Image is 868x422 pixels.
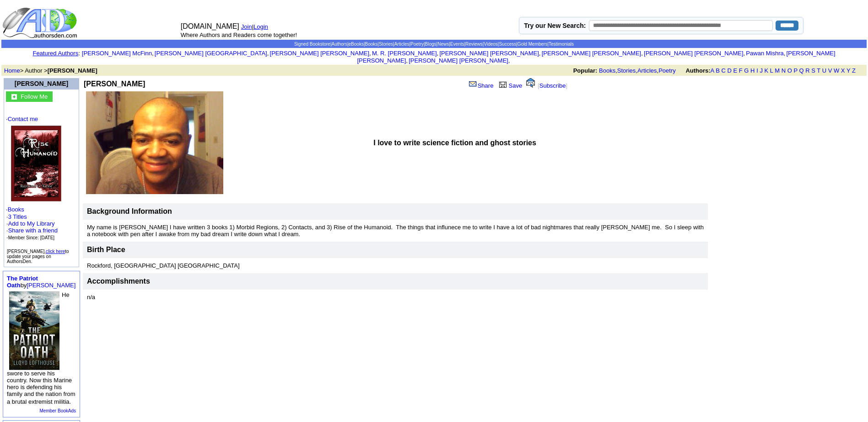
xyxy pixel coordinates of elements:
a: K [765,67,769,74]
font: Rockford, [GEOGRAPHIC_DATA] [GEOGRAPHIC_DATA] [87,262,240,269]
a: Books [8,206,24,213]
img: library.gif [498,80,508,88]
a: Y [846,67,850,74]
a: Join [241,23,252,30]
font: i [510,58,511,63]
font: , , , , , , , , , , [82,50,836,64]
font: Birth Place [87,246,125,253]
font: by [7,275,75,289]
a: Home [4,67,20,74]
a: Share with a friend [8,227,58,234]
a: [PERSON_NAME] [PERSON_NAME] [357,50,835,64]
a: G [744,67,749,74]
label: Try our New Search: [524,22,586,29]
a: N [782,67,786,74]
a: R [805,67,809,74]
a: Poetry [658,67,676,74]
a: [PERSON_NAME] [PERSON_NAME] [542,50,641,57]
a: Add to My Library [8,220,55,227]
img: logo_ad.gif [2,7,79,39]
font: Where Authors and Readers come together! [181,32,297,38]
a: Pawan Mishra [746,50,783,57]
a: Poetry [410,42,424,47]
img: See larger image [86,91,223,194]
a: S [811,67,815,74]
a: I [756,67,758,74]
a: Signed Bookstore [294,42,330,47]
a: O [787,67,792,74]
a: M. R. [PERSON_NAME] [372,50,437,57]
a: Books [599,67,615,74]
a: [PERSON_NAME] [PERSON_NAME] [644,50,743,57]
a: V [828,67,832,74]
a: A [711,67,714,74]
a: Contact me [8,116,38,122]
a: The Patriot Oath [7,275,38,289]
b: Popular: [573,67,598,74]
a: Follow Me [21,92,48,100]
a: Reviews [465,42,483,47]
font: | [252,23,271,30]
b: Background Information [87,207,172,215]
font: i [438,51,439,56]
font: n/a [87,294,95,301]
a: Member BookAds [40,408,76,413]
font: i [785,51,786,56]
a: Share [468,82,494,89]
font: , , , [573,67,864,74]
img: gc.jpg [11,94,17,100]
a: Events [450,42,464,47]
font: [DOMAIN_NAME] [181,22,239,30]
font: Accomplishments [87,277,150,285]
font: [ [538,82,539,89]
font: i [643,51,644,56]
a: Testimonials [549,42,574,47]
a: Books [365,42,378,47]
a: U [822,67,826,74]
font: · · · [6,220,58,241]
font: i [154,51,155,56]
font: > Author > [4,67,97,74]
span: | | | | | | | | | | | | | | [294,42,574,47]
font: [PERSON_NAME], to update your pages on AuthorsDen. [7,249,69,264]
a: Gold Members [518,42,548,47]
a: L [770,67,773,74]
a: T [817,67,820,74]
font: Follow Me [21,93,48,100]
font: i [371,51,372,56]
a: Blogs [425,42,437,47]
a: click here [46,249,65,254]
a: [PERSON_NAME] [GEOGRAPHIC_DATA] [155,50,267,57]
a: D [727,67,731,74]
a: News [437,42,449,47]
font: Member Since: [DATE] [8,235,55,240]
a: Stories [379,42,393,47]
a: M [775,67,780,74]
b: Authors: [685,67,710,74]
a: 3 Titles [8,213,27,220]
font: My name is [PERSON_NAME] I have written 3 books 1) Morbid Regions, 2) Contacts, and 3) Rise of th... [87,224,704,237]
a: Success [499,42,516,47]
a: Authors [331,42,347,47]
a: W [834,67,839,74]
a: P [793,67,797,74]
a: J [760,67,763,74]
font: · [6,213,58,241]
a: [PERSON_NAME] [PERSON_NAME] [270,50,369,57]
a: Featured Authors [32,50,78,57]
font: · · [6,116,77,241]
img: 80017.jpg [9,291,59,370]
a: [PERSON_NAME] [15,80,68,87]
img: 39351.jpg [11,126,61,201]
b: [PERSON_NAME] [48,67,97,74]
a: Videos [484,42,497,47]
a: Articles [394,42,410,47]
a: [PERSON_NAME] [PERSON_NAME] [409,57,508,64]
a: X [841,67,845,74]
b: I love to write science fiction and ghost stories [373,139,536,147]
a: H [750,67,755,74]
a: F [739,67,743,74]
a: Articles [637,67,657,74]
a: Z [852,67,856,74]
